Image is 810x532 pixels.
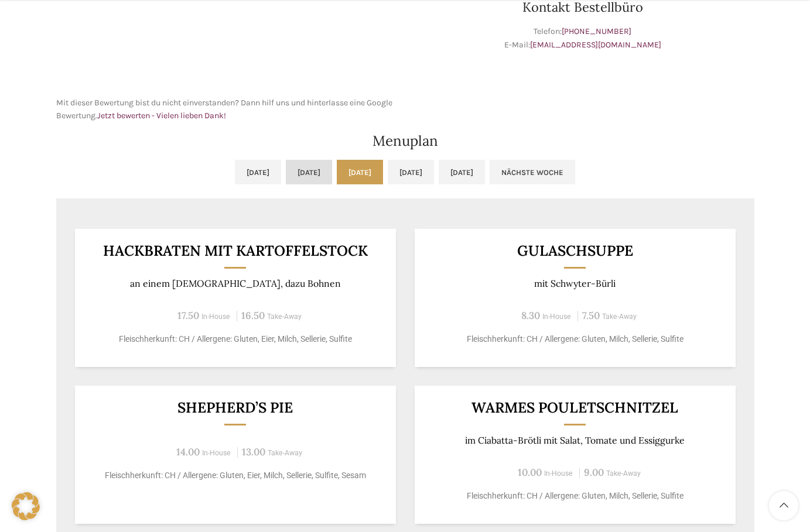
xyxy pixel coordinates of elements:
[89,400,381,415] h3: Shepherd’s Pie
[89,333,381,345] p: Fleischherkunft: CH / Allergene: Gluten, Eier, Milch, Sellerie, Sulfite
[241,309,265,322] span: 16.50
[201,313,230,321] span: In-House
[584,466,604,479] span: 9.00
[177,309,199,322] span: 17.50
[606,469,641,478] span: Take-Away
[89,278,381,289] p: an einem [DEMOGRAPHIC_DATA], dazu Bohnen
[267,313,302,321] span: Take-Away
[388,160,434,184] a: [DATE]
[235,160,281,184] a: [DATE]
[337,160,383,184] a: [DATE]
[429,400,721,415] h3: Warmes Pouletschnitzel
[97,111,226,121] a: Jetzt bewerten - Vielen lieben Dank!
[429,243,721,258] h3: Gulaschsuppe
[429,490,721,502] p: Fleischherkunft: CH / Allergene: Gluten, Milch, Sellerie, Sulfite
[769,491,798,520] a: Scroll to top button
[429,333,721,345] p: Fleischherkunft: CH / Allergene: Gluten, Milch, Sellerie, Sulfite
[530,40,661,50] a: [EMAIL_ADDRESS][DOMAIN_NAME]
[56,97,399,123] p: Mit dieser Bewertung bist du nicht einverstanden? Dann hilf uns und hinterlasse eine Google Bewer...
[242,445,265,458] span: 13.00
[429,278,721,289] p: mit Schwyter-Bürli
[542,313,571,321] span: In-House
[490,160,575,184] a: Nächste Woche
[602,313,637,321] span: Take-Away
[411,25,754,52] p: Telefon: E-Mail:
[89,243,381,258] h3: Hackbraten mit Kartoffelstock
[286,160,332,184] a: [DATE]
[439,160,485,184] a: [DATE]
[89,469,381,482] p: Fleischherkunft: CH / Allergene: Gluten, Eier, Milch, Sellerie, Sulfite, Sesam
[544,469,573,478] span: In-House
[411,1,754,13] h3: Kontakt Bestellbüro
[202,449,231,457] span: In-House
[521,309,540,322] span: 8.30
[518,466,542,479] span: 10.00
[176,445,200,458] span: 14.00
[582,309,600,322] span: 7.50
[562,26,631,36] a: [PHONE_NUMBER]
[268,449,302,457] span: Take-Away
[429,435,721,446] p: im Ciabatta-Brötli mit Salat, Tomate und Essiggurke
[56,134,754,148] h2: Menuplan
